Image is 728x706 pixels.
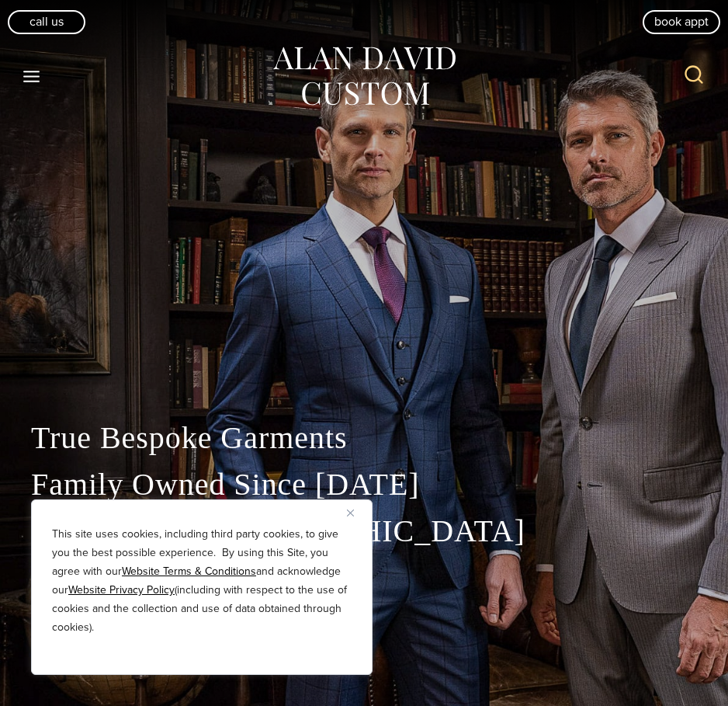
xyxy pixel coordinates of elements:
[31,415,697,555] p: True Bespoke Garments Family Owned Since [DATE] Made in the [GEOGRAPHIC_DATA]
[347,503,366,522] button: Close
[16,62,48,90] button: Open menu
[347,510,354,516] img: Close
[675,57,712,95] button: View Search Form
[8,10,85,33] a: Call Us
[122,563,256,579] a: Website Terms & Conditions
[643,10,720,33] a: book appt
[68,582,175,598] a: Website Privacy Policy
[52,525,352,637] p: This site uses cookies, including third party cookies, to give you the best possible experience. ...
[271,42,457,111] img: Alan David Custom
